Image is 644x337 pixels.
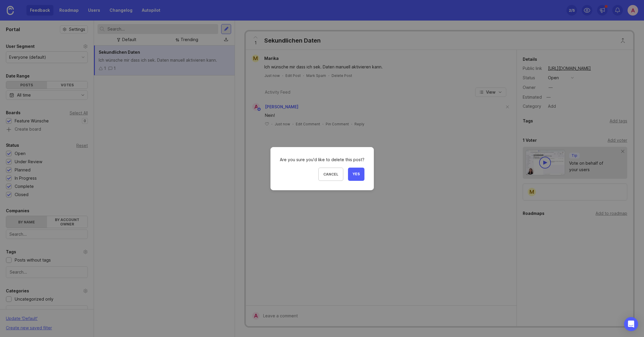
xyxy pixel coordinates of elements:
[323,172,338,176] span: Cancel
[348,168,364,181] button: Yes
[353,172,360,177] span: Yes
[318,168,343,181] button: Cancel
[280,156,364,163] div: Are you sure you'd like to delete this post?
[624,317,638,331] div: Open Intercom Messenger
